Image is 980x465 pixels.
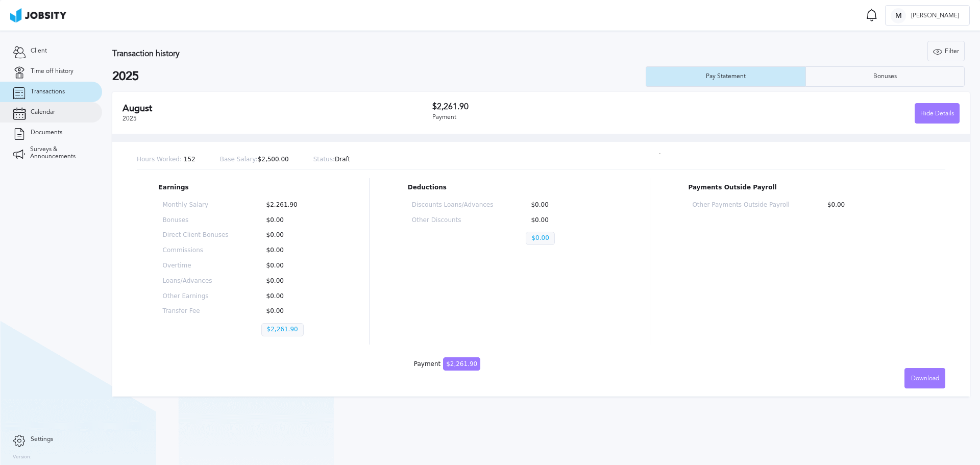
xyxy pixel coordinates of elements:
p: 152 [137,156,195,163]
p: $0.00 [526,232,554,245]
button: Bonuses [805,66,965,87]
p: $0.00 [526,202,607,209]
p: $0.00 [526,217,607,224]
span: Time off history [31,68,73,75]
h2: 2025 [112,69,646,84]
p: Other Earnings [163,293,229,300]
div: Bonuses [868,73,902,80]
label: Version: [13,454,32,460]
p: $2,261.90 [261,202,327,209]
span: Calendar [31,109,55,116]
h3: $2,261.90 [432,102,696,111]
span: Transactions [31,88,65,95]
p: $0.00 [822,202,919,209]
p: Bonuses [163,217,229,224]
button: Hide Details [915,103,960,124]
div: Filter [928,41,964,62]
h2: August [122,103,432,114]
div: Pay Statement [701,73,751,80]
p: Monthly Salary [163,202,229,209]
span: Surveys & Announcements [30,146,89,160]
p: $2,261.90 [261,323,304,336]
div: Payment [414,361,480,368]
p: $0.00 [261,308,327,315]
p: Deductions [408,184,611,191]
div: Hide Details [915,104,959,124]
p: $0.00 [261,293,327,300]
p: Earnings [159,184,331,191]
p: Loans/Advances [163,278,229,285]
p: Overtime [163,262,229,270]
p: Discounts Loans/Advances [412,202,494,209]
button: Filter [927,41,965,61]
span: Status: [313,156,335,163]
p: $0.00 [261,232,327,239]
p: Transfer Fee [163,308,229,315]
span: Documents [31,129,62,136]
button: Download [904,368,945,388]
button: M[PERSON_NAME] [885,5,970,26]
span: Hours Worked: [137,156,182,163]
p: Direct Client Bonuses [163,232,229,239]
h3: Transaction history [112,49,579,58]
span: $2,261.90 [443,357,480,371]
span: 2025 [122,115,137,122]
p: $2,500.00 [220,156,289,163]
img: ab4bad089aa723f57921c736e9817d99.png [10,8,66,22]
p: Commissions [163,247,229,254]
span: Base Salary: [220,156,258,163]
span: [PERSON_NAME] [906,12,964,19]
span: Settings [31,436,53,443]
span: Client [31,47,47,55]
p: Payments Outside Payroll [688,184,923,191]
div: M [891,8,906,23]
div: Payment [432,114,696,121]
span: Download [911,375,939,382]
p: Other Discounts [412,217,494,224]
p: Draft [313,156,351,163]
p: $0.00 [261,262,327,270]
p: Other Payments Outside Payroll [692,202,789,209]
p: $0.00 [261,247,327,254]
p: $0.00 [261,278,327,285]
button: Pay Statement [646,66,805,87]
p: $0.00 [261,217,327,224]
